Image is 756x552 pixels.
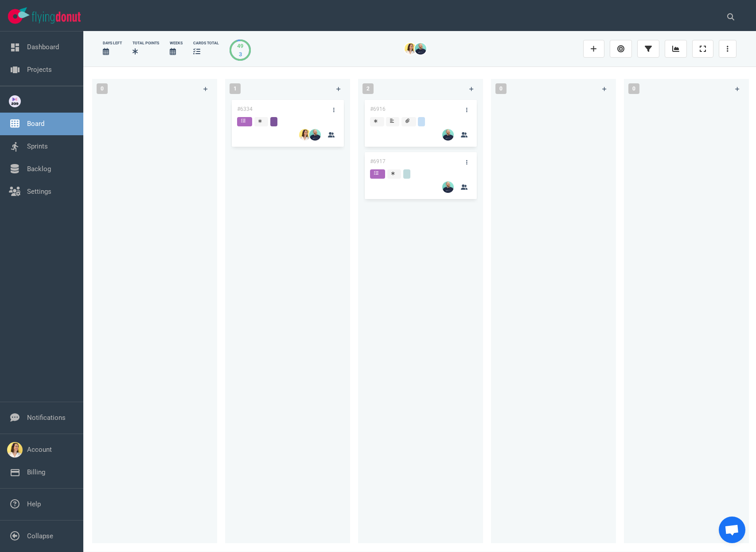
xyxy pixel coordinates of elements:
[27,142,48,150] a: Sprints
[170,40,183,46] div: Weeks
[27,446,52,454] a: Account
[495,83,507,94] span: 0
[719,517,745,543] div: Ouvrir le chat
[415,43,426,55] img: 26
[442,129,454,141] img: 26
[132,40,159,46] div: Total Points
[32,12,81,23] img: Flying Donut text logo
[237,42,243,50] div: 49
[27,468,45,476] a: Billing
[27,500,41,508] a: Help
[27,43,59,51] a: Dashboard
[27,532,53,540] a: Collapse
[299,129,311,141] img: 26
[362,83,374,94] span: 2
[193,40,219,46] div: cards total
[628,83,639,94] span: 0
[27,188,51,196] a: Settings
[237,106,253,112] a: #6334
[27,120,44,128] a: Board
[309,129,321,141] img: 26
[27,165,51,173] a: Backlog
[237,50,243,59] div: 3
[27,66,52,74] a: Projects
[405,43,416,55] img: 26
[442,181,454,193] img: 26
[230,83,241,94] span: 1
[103,40,122,46] div: days left
[27,414,66,422] a: Notifications
[370,106,386,112] a: #6916
[97,83,108,94] span: 0
[370,158,386,164] a: #6917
